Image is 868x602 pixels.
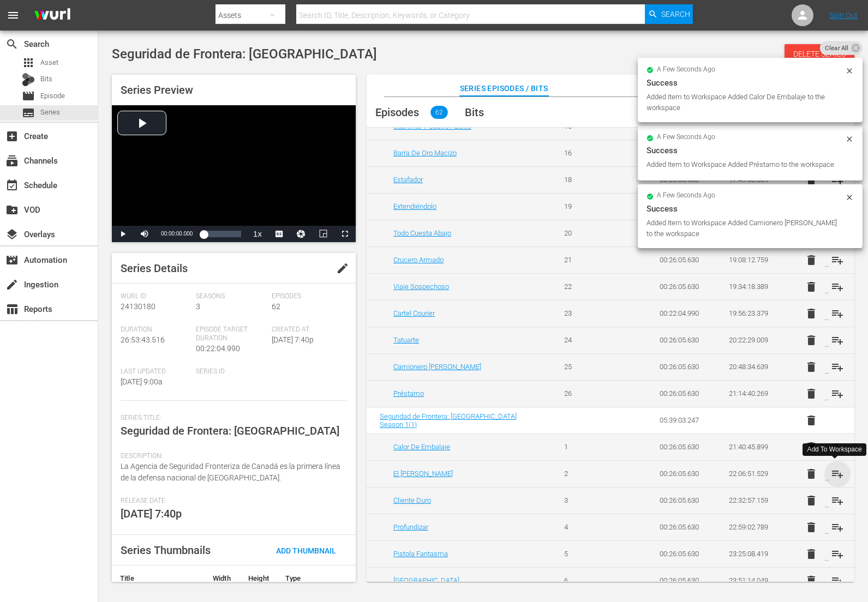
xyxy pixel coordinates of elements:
td: 19 [551,193,620,220]
button: Mute [134,226,155,242]
button: delete [798,327,824,353]
td: 22 [551,273,620,300]
span: Series Thumbnails [121,544,211,557]
span: delete [805,280,818,293]
span: playlist_add [831,254,844,267]
td: 23:51:14.049 [716,567,785,594]
span: playlist_add [831,387,844,400]
span: playlist_add [831,307,844,320]
td: 23 [551,300,620,327]
span: Automation [5,254,19,267]
td: 20:22:29.009 [716,327,785,353]
td: 00:26:05.630 [646,567,716,594]
th: Height [240,565,277,592]
span: 3 [196,302,200,311]
span: Bits [465,106,484,119]
span: Seguridad de Frontera: [GEOGRAPHIC_DATA] [121,424,339,437]
button: Add Thumbnail [267,540,345,560]
span: edit [336,262,349,275]
span: Created At [272,326,342,334]
span: Episodes [272,292,342,301]
td: 00:26:05.630 [646,514,716,540]
button: Jump To Time [290,226,312,242]
span: Create [5,130,19,143]
td: 5 [551,540,620,567]
td: 00:26:05.630 [646,246,716,273]
button: playlist_add [824,274,851,300]
span: delete [805,494,818,507]
button: playlist_add [824,354,851,380]
button: Search [645,4,693,24]
div: Added Item to Workspace Added Calor De Embalaje to the workspace [646,92,842,113]
span: a few seconds ago [657,65,715,74]
button: delete [798,434,824,460]
span: Reports [5,303,19,316]
span: playlist_add [831,547,844,561]
td: 05:39:03.247 [646,407,716,434]
span: Release Date: [121,497,342,505]
span: Series Details [121,262,188,275]
a: Profundizar [393,523,428,531]
button: delete [798,247,824,273]
span: Seasons [196,292,266,301]
button: delete [798,407,824,434]
a: Pistola Fantasma [393,550,448,558]
button: delete [798,487,824,514]
span: Series [40,107,60,118]
td: 22:32:57.159 [716,487,785,514]
span: playlist_add [831,574,844,587]
img: ans4CAIJ8jUAAAAAAAAAAAAAAAAAAAAAAAAgQb4GAAAAAAAAAAAAAAAAAAAAAAAAJMjXAAAAAAAAAAAAAAAAAAAAAAAAgAT5G... [26,3,79,28]
td: 16 [551,140,620,166]
span: Episode Target Duration [196,326,266,343]
div: Added Item to Workspace Added Préstamo to the workspace [646,159,842,170]
button: Playback Rate [247,226,268,242]
td: 2 [551,460,620,487]
td: 24 [551,327,620,353]
td: 6 [551,567,620,594]
a: Tatuarte [393,336,419,344]
span: Schedule [5,179,19,192]
span: Search [661,4,690,24]
td: 23:25:08.419 [716,540,785,567]
span: playlist_add [831,280,844,293]
span: playlist_add [831,360,844,374]
span: 62 [430,106,448,119]
span: [DATE] 7:40p [121,507,182,520]
span: Episode [40,91,65,101]
span: menu [7,9,20,22]
span: Description: [121,452,342,461]
td: 00:26:05.630 [646,460,716,487]
button: playlist_add [824,541,851,567]
button: playlist_add [824,381,851,407]
td: 21:14:40.269 [716,380,785,407]
td: 20 [551,220,620,246]
span: Series ID [196,368,266,376]
span: Seguridad de Frontera: [GEOGRAPHIC_DATA] Season 1 ( 1 ) [380,412,517,429]
span: Duration [121,326,190,334]
td: 20:48:34.639 [716,353,785,380]
button: playlist_add [824,247,851,273]
button: delete [798,541,824,567]
span: Add Thumbnail [267,546,345,555]
td: 00:26:05.630 [646,487,716,514]
span: 26:53:43.516 [121,335,165,344]
span: 00:22:04.990 [196,344,240,353]
span: Last Updated [121,368,190,376]
span: Clear All [820,41,854,55]
a: Barra De Oro Macizo [393,149,457,157]
span: Wurl Id [121,292,190,301]
span: delete [805,254,818,267]
span: Search [5,38,19,51]
span: Series Preview [121,83,193,97]
button: delete [798,461,824,487]
span: delete [805,387,818,400]
span: a few seconds ago [657,191,715,200]
div: Success [646,144,854,157]
td: 25 [551,353,620,380]
a: Calor De Embalaje [393,443,450,451]
span: 24130180 [121,302,155,311]
span: Ingestion [5,278,19,291]
button: delete [798,381,824,407]
span: Seguridad de Frontera: [GEOGRAPHIC_DATA] [112,46,377,62]
button: playlist_add [824,461,851,487]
